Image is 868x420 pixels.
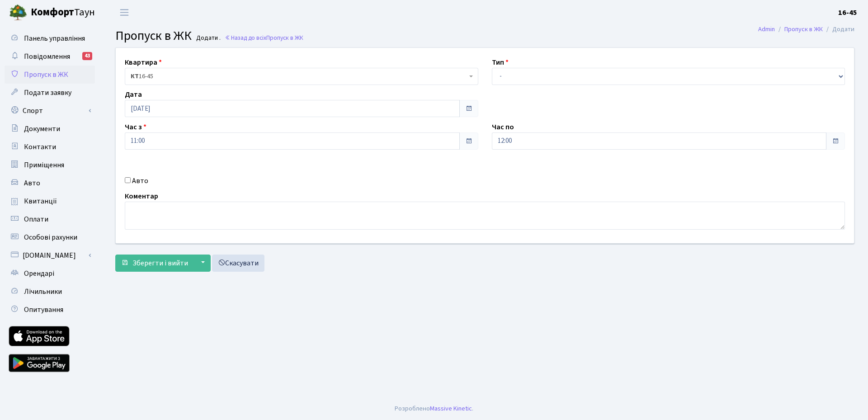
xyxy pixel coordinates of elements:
[24,70,68,80] span: Пропуск в ЖК
[5,29,95,47] a: Панель управління
[492,57,509,68] label: Тип
[745,20,868,39] nav: breadcrumb
[758,24,775,34] a: Admin
[125,122,146,132] label: Час з
[132,175,148,186] label: Авто
[24,160,64,170] span: Приміщення
[24,88,71,98] span: Подати заявку
[24,232,77,242] span: Особові рахунки
[784,24,823,34] a: Пропуск в ЖК
[838,7,857,18] a: 16-45
[24,305,63,315] span: Опитування
[131,72,467,81] span: <b>КТ</b>&nbsp;&nbsp;&nbsp;&nbsp;16-45
[5,138,95,156] a: Контакти
[492,122,514,132] label: Час по
[395,404,473,414] div: Розроблено .
[5,264,95,283] a: Орендарі
[31,5,74,19] b: Комфорт
[5,66,95,84] a: Пропуск в ЖК
[5,47,95,66] a: Повідомлення43
[131,72,139,81] b: КТ
[24,287,62,297] span: Лічильники
[24,178,40,188] span: Авто
[5,156,95,174] a: Приміщення
[5,246,95,264] a: [DOMAIN_NAME]
[24,124,60,134] span: Документи
[5,174,95,192] a: Авто
[823,24,854,34] li: Додати
[5,102,95,120] a: Спорт
[5,228,95,246] a: Особові рахунки
[5,283,95,301] a: Лічильники
[125,89,142,100] label: Дата
[9,4,27,22] img: logo.png
[430,404,472,413] a: Massive Kinetic
[24,214,48,224] span: Оплати
[31,5,95,20] span: Таун
[225,33,303,42] a: Назад до всіхПропуск в ЖК
[24,52,70,61] span: Повідомлення
[115,255,194,272] button: Зберегти і вийти
[5,210,95,228] a: Оплати
[266,33,303,42] span: Пропуск в ЖК
[194,34,221,42] small: Додати .
[838,8,857,18] b: 16-45
[82,52,92,60] div: 43
[132,258,188,268] span: Зберегти і вийти
[125,68,478,85] span: <b>КТ</b>&nbsp;&nbsp;&nbsp;&nbsp;16-45
[24,33,85,43] span: Панель управління
[24,196,57,206] span: Квитанції
[212,255,264,272] a: Скасувати
[125,191,158,202] label: Коментар
[5,84,95,102] a: Подати заявку
[5,120,95,138] a: Документи
[5,301,95,319] a: Опитування
[113,5,136,20] button: Переключити навігацію
[125,57,162,68] label: Квартира
[115,27,192,45] span: Пропуск в ЖК
[24,269,54,278] span: Орендарі
[24,142,56,152] span: Контакти
[5,192,95,210] a: Квитанції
